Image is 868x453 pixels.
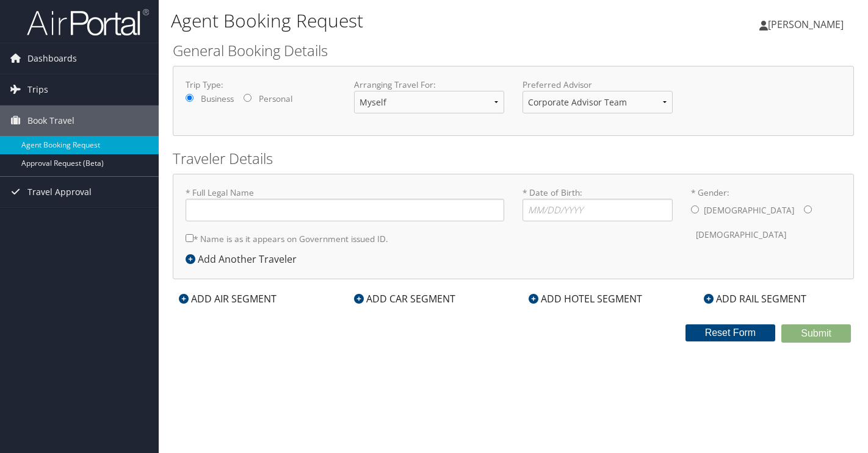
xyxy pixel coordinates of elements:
[354,79,504,91] label: Arranging Travel For:
[348,291,461,306] div: ADD CAR SEGMENT
[186,79,336,91] label: Trip Type:
[186,199,504,221] input: * Full Legal Name
[691,205,699,213] input: * Gender:[DEMOGRAPHIC_DATA][DEMOGRAPHIC_DATA]
[259,93,292,105] label: Personal
[173,291,283,306] div: ADD AIR SEGMENT
[781,324,851,343] button: Submit
[768,18,844,31] span: [PERSON_NAME]
[27,8,149,37] img: airportal-logo.png
[27,74,48,105] span: Trips
[186,252,303,266] div: Add Another Traveler
[523,291,648,306] div: ADD HOTEL SEGMENT
[173,40,854,61] h2: General Booking Details
[804,205,812,213] input: * Gender:[DEMOGRAPHIC_DATA][DEMOGRAPHIC_DATA]
[523,187,673,221] label: * Date of Birth:
[523,199,673,221] input: * Date of Birth:
[704,199,794,222] label: [DEMOGRAPHIC_DATA]
[696,223,786,246] label: [DEMOGRAPHIC_DATA]
[173,148,854,169] h2: Traveler Details
[186,234,193,242] input: * Name is as it appears on Government issued ID.
[186,187,504,221] label: * Full Legal Name
[27,43,77,74] span: Dashboards
[691,187,841,247] label: * Gender:
[698,291,812,306] div: ADD RAIL SEGMENT
[685,324,776,341] button: Reset Form
[171,8,627,34] h1: Agent Booking Request
[27,105,74,136] span: Book Travel
[523,79,673,91] label: Preferred Advisor
[186,227,388,250] label: * Name is as it appears on Government issued ID.
[759,6,856,43] a: [PERSON_NAME]
[27,177,92,207] span: Travel Approval
[201,93,234,105] label: Business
